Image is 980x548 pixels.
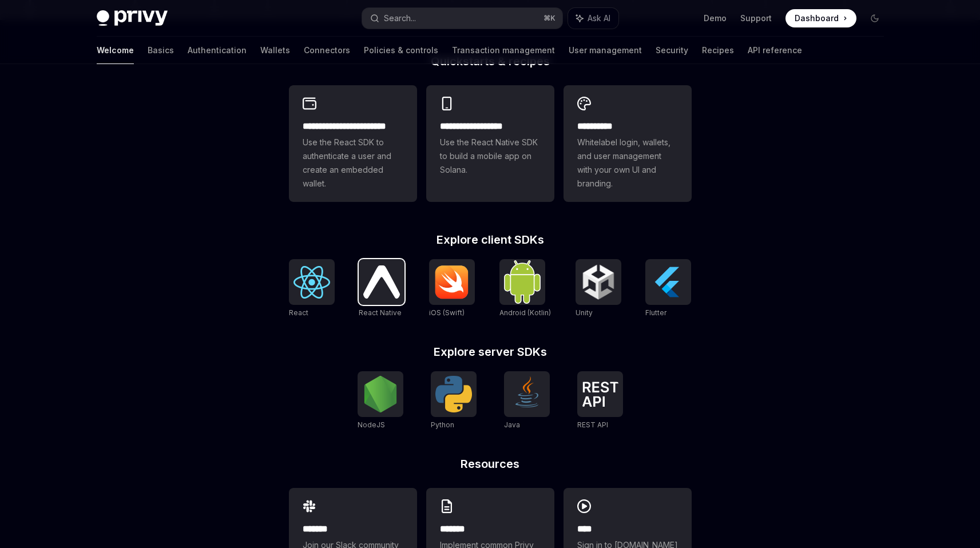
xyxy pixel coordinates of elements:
h2: Quickstarts & recipes [289,55,692,67]
span: NodeJS [358,420,385,429]
button: Toggle dark mode [866,9,884,27]
a: **** *****Whitelabel login, wallets, and user management with your own UI and branding. [564,85,692,202]
span: React Native [359,308,402,317]
span: React [289,308,308,317]
img: NodeJS [362,376,399,412]
img: Python [435,376,472,412]
img: Android (Kotlin) [504,260,541,303]
img: Unity [580,264,617,300]
a: Authentication [188,37,247,64]
span: REST API [577,420,608,429]
span: Android (Kotlin) [499,308,551,317]
a: Security [656,37,688,64]
span: iOS (Swift) [429,308,465,317]
h2: Explore server SDKs [289,346,692,358]
img: React [293,266,330,299]
img: Flutter [650,264,687,300]
span: Dashboard [795,13,839,24]
a: PythonPython [431,371,477,431]
a: JavaJava [504,371,550,431]
a: UnityUnity [576,259,621,319]
span: Flutter [645,308,666,317]
span: Unity [576,308,593,317]
a: User management [569,37,642,64]
a: Basics [148,37,174,64]
button: Search...⌘K [362,8,562,29]
a: iOS (Swift)iOS (Swift) [429,259,475,319]
a: ReactReact [289,259,335,319]
a: FlutterFlutter [645,259,691,319]
img: iOS (Swift) [434,265,470,299]
a: Recipes [702,37,734,64]
span: Use the React Native SDK to build a mobile app on Solana. [440,136,541,177]
h2: Explore client SDKs [289,234,692,245]
span: Ask AI [588,13,610,24]
img: REST API [582,382,618,407]
img: dark logo [97,10,168,26]
img: Java [509,376,545,412]
a: NodeJSNodeJS [358,371,403,431]
span: ⌘ K [543,14,556,23]
span: Use the React SDK to authenticate a user and create an embedded wallet. [303,136,403,190]
a: Policies & controls [364,37,438,64]
a: **** **** **** ***Use the React Native SDK to build a mobile app on Solana. [426,85,554,202]
a: REST APIREST API [577,371,623,431]
a: Android (Kotlin)Android (Kotlin) [499,259,551,319]
a: API reference [748,37,802,64]
a: Demo [704,13,727,24]
a: Dashboard [785,9,856,27]
a: Connectors [304,37,350,64]
img: React Native [363,265,400,298]
a: Transaction management [452,37,555,64]
span: Java [504,420,520,429]
button: Ask AI [568,8,618,29]
span: Python [431,420,454,429]
a: Wallets [260,37,290,64]
a: Support [740,13,772,24]
div: Search... [384,11,416,25]
a: Welcome [97,37,134,64]
a: React NativeReact Native [359,259,404,319]
span: Whitelabel login, wallets, and user management with your own UI and branding. [577,136,678,190]
h2: Resources [289,458,692,470]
